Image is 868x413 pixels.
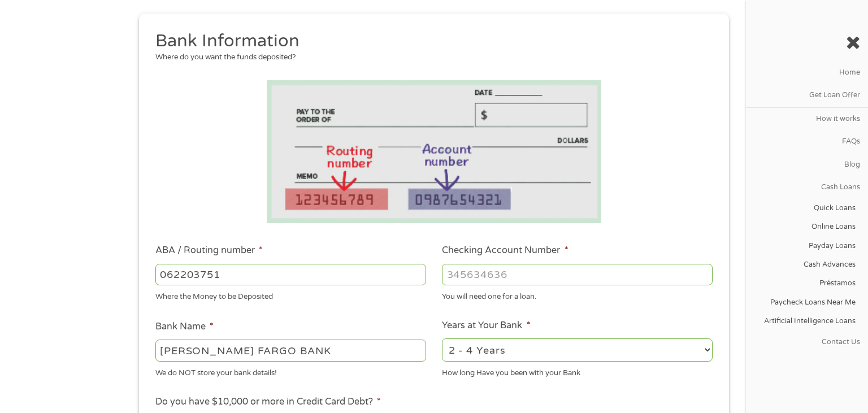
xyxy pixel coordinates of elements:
a: Contact Us [746,331,868,353]
a: Quick Loans [746,199,863,218]
input: 345634636 [442,264,713,285]
a: Online Loans [746,218,863,236]
a: Payday Loans [746,237,863,255]
label: Checking Account Number [442,245,568,257]
a: Cash Advances [746,255,863,274]
div: We do NOT store your bank details! [155,363,426,379]
a: Get Loan Offer [746,84,868,107]
label: Bank Name [155,321,214,333]
h2: Bank Information [155,30,705,53]
a: Préstamos [746,274,863,293]
a: Artificial Intelligence Loans [746,312,863,331]
a: How it works [746,107,868,130]
div: Where the Money to be Deposited [155,288,426,303]
div: How long Have you been with your Bank [442,363,713,379]
label: ABA / Routing number [155,245,263,257]
a: Cash Loans [746,176,868,199]
a: Paycheck Loans Near Me [746,293,863,311]
div: You will need one for a loan. [442,288,713,303]
a: FAQs [746,131,868,153]
label: Do you have $10,000 or more in Credit Card Debt? [155,396,381,408]
img: Routing number location [267,80,601,223]
label: Years at Your Bank [442,320,530,332]
input: 263177916 [155,264,426,285]
a: Blog [746,153,868,176]
a: Home [746,61,868,84]
div: Where do you want the funds deposited? [155,52,705,63]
